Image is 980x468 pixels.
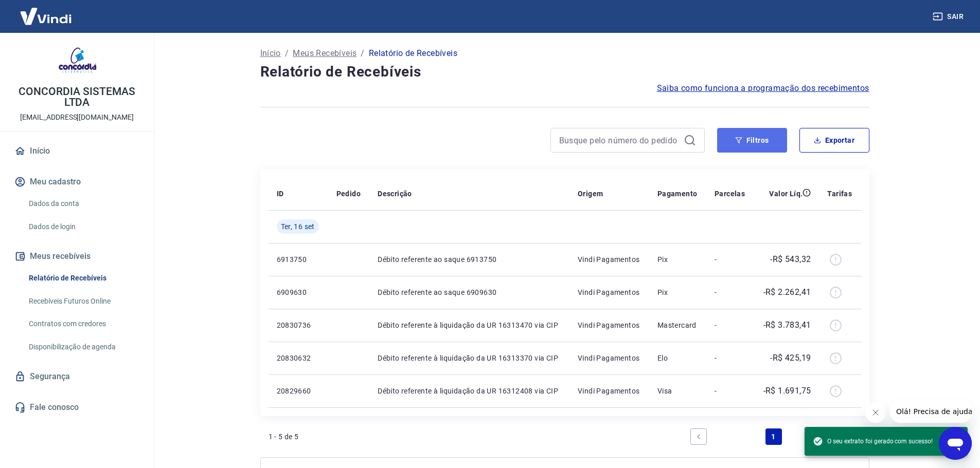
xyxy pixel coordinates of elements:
span: O seu extrato foi gerado com sucesso! [813,436,933,446]
p: CONCORDIA SISTEMAS LTDA [8,86,146,108]
p: Elo [657,353,698,363]
p: 20829660 [277,386,320,396]
p: Débito referente à liquidação da UR 16312408 via CIP [378,386,561,396]
p: Vindi Pagamentos [578,353,641,363]
p: Vindi Pagamentos [578,320,641,330]
p: - [715,320,746,330]
p: Visa [657,386,698,396]
iframe: Mensagem da empresa [890,400,972,423]
p: -R$ 1.691,75 [763,385,811,397]
a: Fale conosco [12,396,141,419]
p: Relatório de Recebíveis [369,47,457,60]
p: Pagamento [657,189,698,199]
p: Valor Líq. [769,189,803,199]
a: Meus Recebíveis [293,47,357,60]
p: Tarifas [827,189,852,199]
a: Segurança [12,365,141,388]
p: Vindi Pagamentos [578,254,641,265]
iframe: Botão para abrir a janela de mensagens [939,427,972,460]
span: Ter, 16 set [281,221,315,232]
p: - [715,353,746,363]
p: Parcelas [715,189,745,199]
p: [EMAIL_ADDRESS][DOMAIN_NAME] [20,112,134,123]
p: Vindi Pagamentos [578,386,641,396]
p: Vindi Pagamentos [578,287,641,297]
a: Page 1 is your current page [765,428,782,445]
a: Previous page [690,428,707,445]
p: Débito referente à liquidação da UR 16313370 via CIP [378,353,561,363]
a: Dados da conta [25,193,141,214]
p: -R$ 2.262,41 [763,286,811,298]
img: Vindi [12,1,79,32]
a: Início [12,140,141,162]
p: Mastercard [657,320,698,330]
p: 20830632 [277,353,320,363]
img: a68c8fd8-fab5-48c0-8bd6-9edace40e89e.jpeg [57,41,98,82]
p: 1 - 5 de 5 [269,432,299,442]
a: Dados de login [25,216,141,237]
p: 6913750 [277,254,320,265]
p: - [715,254,746,265]
p: Pedido [336,189,361,199]
p: -R$ 3.783,41 [763,319,811,331]
a: Recebíveis Futuros Online [25,291,141,312]
input: Busque pelo número do pedido [559,133,680,148]
p: Débito referente à liquidação da UR 16313470 via CIP [378,320,561,330]
p: Débito referente ao saque 6913750 [378,254,561,265]
button: Sair [931,7,968,26]
iframe: Fechar mensagem [865,402,886,423]
p: / [361,47,364,60]
p: Pix [657,254,698,265]
button: Filtros [717,128,787,153]
p: 6909630 [277,287,320,297]
a: Saiba como funciona a programação dos recebimentos [657,82,869,95]
p: Débito referente ao saque 6909630 [378,287,561,297]
a: Relatório de Recebíveis [25,268,141,289]
a: Disponibilização de agenda [25,336,141,358]
p: Descrição [378,189,412,199]
p: - [715,287,746,297]
span: Olá! Precisa de ajuda? [6,7,86,15]
p: -R$ 543,32 [770,253,811,266]
button: Exportar [799,128,869,153]
ul: Pagination [686,424,861,449]
button: Meus recebíveis [12,245,141,268]
p: / [285,47,289,60]
p: Pix [657,287,698,297]
p: - [715,386,746,396]
a: Início [260,47,281,60]
p: Origem [578,189,603,199]
h4: Relatório de Recebíveis [260,62,869,82]
p: -R$ 425,19 [770,352,811,364]
p: ID [277,189,284,199]
button: Meu cadastro [12,171,141,193]
p: 20830736 [277,320,320,330]
a: Contratos com credores [25,313,141,334]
